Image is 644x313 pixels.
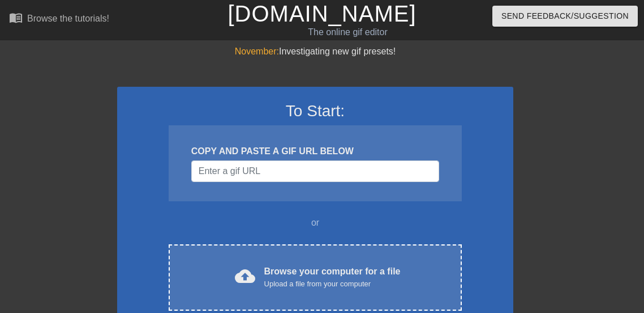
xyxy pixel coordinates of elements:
[501,9,629,23] span: Send Feedback/Suggestion
[227,1,416,26] a: [DOMAIN_NAME]
[264,278,401,290] div: Upload a file from your computer
[191,160,439,182] input: Username
[235,46,279,56] span: November:
[147,216,484,230] div: or
[117,45,513,58] div: Investigating new gif presets!
[492,6,638,27] button: Send Feedback/Suggestion
[9,11,23,24] span: menu_book
[191,145,439,158] div: COPY AND PASTE A GIF URL BELOW
[132,101,499,121] h3: To Start:
[9,11,109,28] a: Browse the tutorials!
[264,265,401,290] div: Browse your computer for a file
[235,266,255,286] span: cloud_upload
[27,14,109,23] div: Browse the tutorials!
[220,26,475,39] div: The online gif editor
